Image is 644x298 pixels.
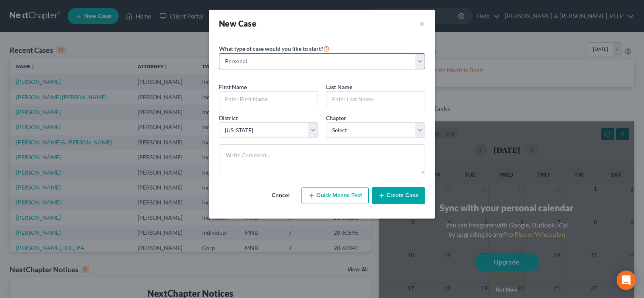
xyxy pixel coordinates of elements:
label: What type of case would you like to start? [219,44,330,53]
button: Quick Means Test [301,187,369,204]
button: × [419,18,425,29]
strong: New Case [219,19,256,28]
span: Chapter [326,115,346,121]
span: Last Name [326,83,352,90]
button: Cancel [263,188,298,204]
button: Create Case [372,187,425,204]
span: District [219,115,238,121]
div: Open Intercom Messenger [617,271,636,290]
input: Enter First Name [219,92,318,107]
input: Enter Last Name [326,92,425,107]
span: First Name [219,83,247,90]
